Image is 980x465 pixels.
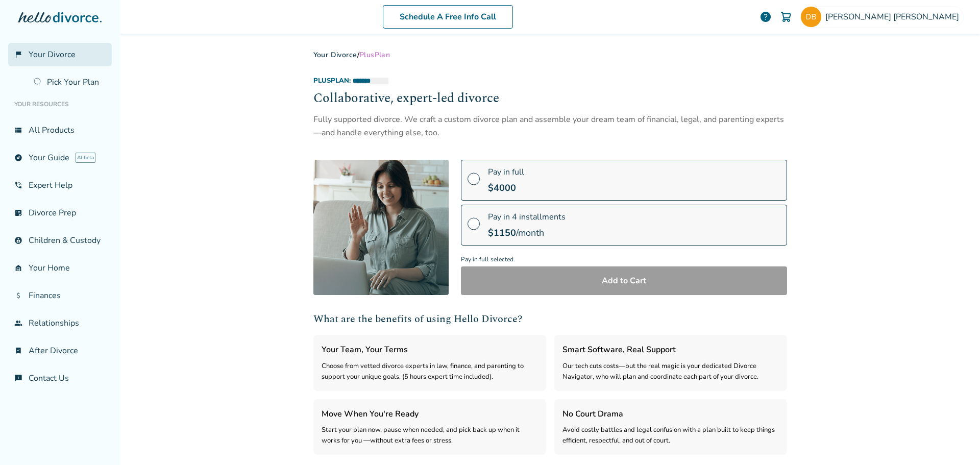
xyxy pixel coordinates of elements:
a: groupRelationships [8,311,112,335]
h3: Smart Software, Real Support [562,343,779,356]
a: help [759,11,772,23]
a: garage_homeYour Home [8,256,112,280]
div: Our tech cuts costs—but the real magic is your dedicated Divorce Navigator, who will plan and coo... [562,361,779,383]
h3: No Court Drama [562,407,779,421]
img: dboucher08@hotmail.com [801,7,821,27]
a: attach_moneyFinances [8,284,112,307]
span: garage_home [14,264,22,272]
a: account_childChildren & Custody [8,229,112,252]
span: account_child [14,236,22,244]
a: chat_infoContact Us [8,366,112,390]
li: Your Resources [8,94,112,114]
img: [object Object] [313,160,449,295]
span: bookmark_check [14,347,22,355]
span: AI beta [76,153,95,163]
img: Cart [780,11,792,23]
div: Avoid costly battles and legal confusion with a plan built to keep things efficient, respectful, ... [562,425,779,447]
span: view_list [14,126,22,134]
span: phone_in_talk [14,181,22,189]
span: $ 4000 [488,182,516,194]
div: Fully supported divorce. We craft a custom divorce plan and assemble your dream team of financial... [313,113,787,140]
div: /month [488,227,566,239]
span: Your Divorce [29,49,76,60]
span: flag_2 [14,51,22,59]
iframe: Chat Widget [929,416,980,465]
span: Pay in full [488,166,524,178]
span: group [14,319,22,327]
a: view_listAll Products [8,118,112,142]
span: $ 1150 [488,227,516,239]
h2: Collaborative, expert-led divorce [313,89,787,109]
a: Your Divorce [313,50,357,60]
a: flag_2Your Divorce [8,43,112,66]
span: explore [14,154,22,162]
a: bookmark_checkAfter Divorce [8,339,112,362]
a: list_alt_checkDivorce Prep [8,201,112,225]
span: Pay in 4 installments [488,211,566,223]
span: list_alt_check [14,209,22,217]
a: phone_in_talkExpert Help [8,174,112,197]
span: Pay in full selected. [461,253,787,266]
a: Schedule A Free Info Call [383,5,513,29]
button: Add to Cart [461,266,787,295]
a: exploreYour GuideAI beta [8,146,112,169]
h3: Your Team, Your Terms [322,343,538,356]
div: / [313,50,787,60]
span: chat_info [14,374,22,382]
a: Pick Your Plan [28,70,112,94]
h2: What are the benefits of using Hello Divorce? [313,311,787,327]
h3: Move When You're Ready [322,407,538,421]
span: [PERSON_NAME] [PERSON_NAME] [825,11,963,22]
div: Choose from vetted divorce experts in law, finance, and parenting to support your unique goals. (... [322,361,538,383]
span: Plus Plan: [313,76,351,85]
div: Start your plan now, pause when needed, and pick back up when it works for you —without extra fee... [322,425,538,447]
span: attach_money [14,291,22,300]
span: Plus Plan [359,50,390,60]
